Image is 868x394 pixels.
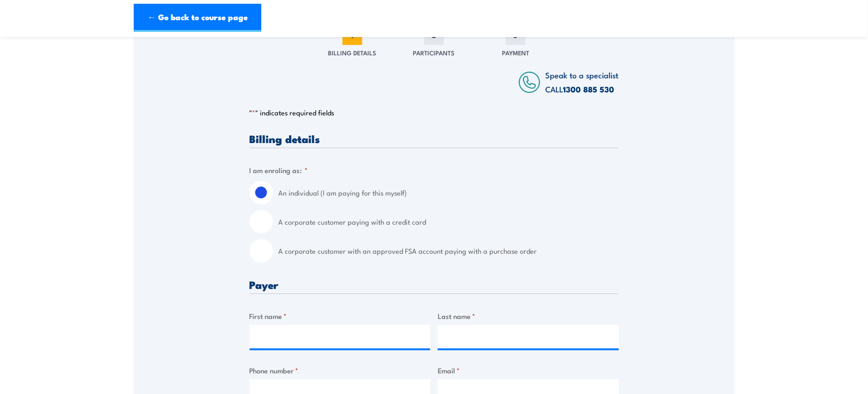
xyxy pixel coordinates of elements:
[545,69,618,95] span: Speak to a specialist CALL
[279,210,619,234] label: A corporate customer paying with a credit card
[250,165,308,175] legend: I am enroling as:
[250,108,619,117] p: " " indicates required fields
[134,4,261,32] a: ← Go back to course page
[502,48,529,57] span: Payment
[438,311,619,321] label: Last name
[279,239,619,263] label: A corporate customer with an approved FSA account paying with a purchase order
[250,279,619,290] h3: Payer
[250,133,619,144] h3: Billing details
[250,311,431,321] label: First name
[438,365,619,376] label: Email
[413,48,455,57] span: Participants
[328,48,377,57] span: Billing Details
[563,83,614,95] a: 1300 885 530
[279,181,619,205] label: An individual (I am paying for this myself)
[250,365,431,376] label: Phone number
